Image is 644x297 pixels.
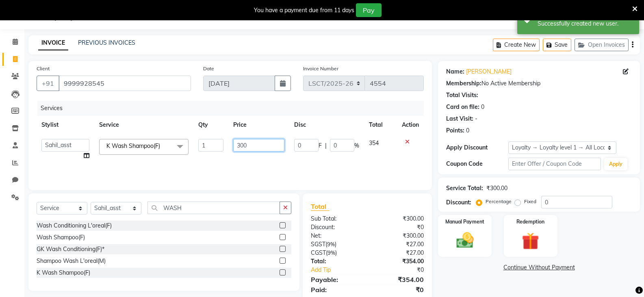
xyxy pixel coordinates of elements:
div: Wash Conditioning L'oreal(F) [37,221,112,230]
div: Total Visits: [446,91,478,100]
div: - [475,115,477,123]
div: Service Total: [446,184,483,193]
div: ( ) [305,240,367,249]
th: Stylist [37,116,94,134]
span: F [319,141,322,150]
label: Redemption [516,218,544,225]
input: Enter Offer / Coupon Code [508,158,601,170]
div: ₹27.00 [367,240,430,249]
div: Membership: [446,79,481,88]
div: K Wash Shampoo(F) [37,269,90,277]
div: ₹354.00 [367,275,430,284]
div: Wash Shampoo(F) [37,233,85,242]
button: Create New [493,39,540,51]
th: Disc [289,116,364,134]
a: [PERSON_NAME] [466,67,512,76]
div: No Active Membership [446,79,632,88]
span: SGST [311,241,325,248]
span: CGST [311,249,326,256]
div: GK Wash Conditioning(F)* [37,245,104,254]
button: +91 [37,76,59,91]
th: Service [94,116,193,134]
div: You have a payment due from 11 days [254,6,354,15]
button: Apply [604,158,627,170]
label: Percentage [486,198,512,205]
div: 0 [481,103,484,111]
input: Search by Name/Mobile/Email/Code [59,76,191,91]
div: ₹0 [367,285,430,295]
div: ₹300.00 [486,184,507,193]
div: 0 [466,126,469,135]
div: Shampoo Wash L'oreal(M) [37,257,106,265]
label: Invoice Number [303,65,338,72]
th: Qty [193,116,228,134]
div: Last Visit: [446,115,473,123]
label: Client [37,65,50,72]
span: 354 [369,139,379,147]
div: Coupon Code [446,160,508,168]
div: ₹27.00 [367,249,430,257]
a: Add Tip [305,266,378,274]
th: Action [397,116,424,134]
div: Sub Total: [305,215,367,223]
span: | [325,141,327,150]
th: Total [364,116,397,134]
img: _cash.svg [451,230,479,250]
div: ₹354.00 [367,257,430,266]
input: Search or Scan [147,202,280,214]
div: Successfully created new user. [538,20,633,28]
label: Date [203,65,214,72]
img: _gift.svg [516,230,544,252]
span: 9% [327,241,335,247]
div: Paid: [305,285,367,295]
div: ( ) [305,249,367,257]
button: Open Invoices [575,39,629,51]
div: ₹300.00 [367,215,430,223]
label: Fixed [524,198,536,205]
span: Total [311,202,330,211]
div: Name: [446,67,464,76]
div: Payable: [305,275,367,284]
span: 9% [327,249,335,256]
a: INVOICE [38,36,68,50]
div: ₹0 [367,223,430,232]
span: K Wash Shampoo(F) [106,142,160,150]
div: Net: [305,232,367,240]
div: Points: [446,126,464,135]
span: % [354,141,359,150]
div: Total: [305,257,367,266]
div: Apply Discount [446,143,508,152]
div: Card on file: [446,103,479,111]
div: Services [37,101,430,116]
a: PREVIOUS INVOICES [78,39,135,46]
div: Discount: [305,223,367,232]
button: Save [543,39,571,51]
button: Pay [356,3,382,17]
div: ₹0 [378,266,430,274]
a: Continue Without Payment [440,263,638,272]
a: x [160,142,164,150]
div: ₹300.00 [367,232,430,240]
th: Price [228,116,289,134]
label: Manual Payment [445,218,484,225]
div: Discount: [446,198,471,207]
